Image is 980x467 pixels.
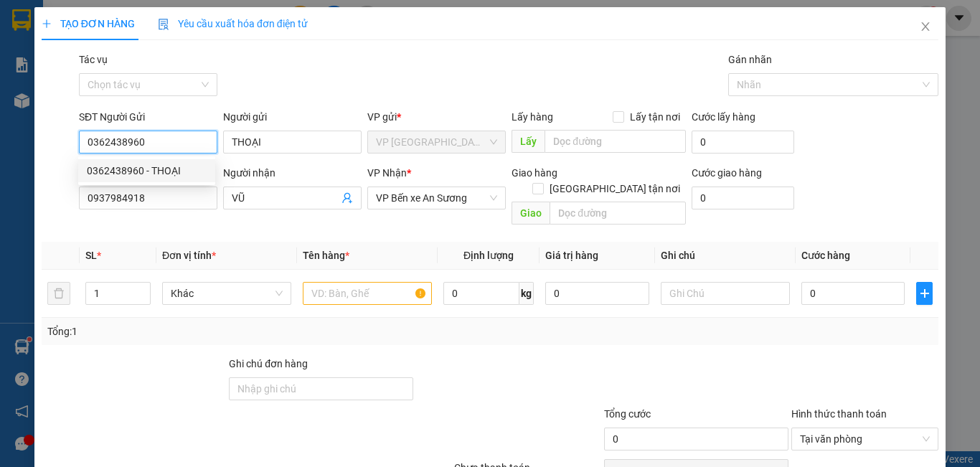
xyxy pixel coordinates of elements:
span: VP Bến xe An Sương [376,187,497,209]
img: logo [5,9,69,72]
span: plus [42,19,52,29]
div: Tổng: 1 [47,324,380,339]
label: Cước lấy hàng [692,111,755,123]
strong: ĐỒNG PHƯỚC [113,8,197,20]
span: Cước hàng [801,250,850,261]
img: icon [158,19,169,30]
input: VD: Bàn, Ghế [303,282,432,305]
input: Cước giao hàng [692,187,794,209]
span: ----------------------------------------- [39,77,176,89]
input: Dọc đường [545,130,686,153]
span: Lấy tận nơi [624,109,686,125]
span: Tên hàng [303,250,349,261]
span: SL [85,250,97,261]
span: Tại văn phòng [800,428,930,450]
span: Tổng cước [604,408,651,420]
label: Gán nhãn [728,54,772,65]
span: Giao [512,202,550,225]
span: [PERSON_NAME]: [4,93,151,101]
div: Người gửi [223,109,362,125]
span: plus [917,288,932,299]
span: 01 Võ Văn Truyện, KP.1, Phường 2 [113,43,197,61]
span: Khác [171,283,283,304]
input: Ghi chú đơn hàng [229,377,413,400]
input: 0 [545,282,649,305]
span: VPPD1510250004 [72,91,151,102]
span: close [920,21,931,32]
div: 0362438960 - THOẠI [87,163,207,179]
span: Bến xe [GEOGRAPHIC_DATA] [113,23,193,41]
span: In ngày: [4,104,88,113]
span: Định lượng [463,250,514,261]
span: Yêu cầu xuất hóa đơn điện tử [158,18,308,29]
span: Giá trị hàng [545,250,598,261]
th: Ghi chú [655,242,796,270]
input: Ghi Chú [661,282,790,305]
label: Tác vụ [79,54,108,65]
div: SĐT Người Gửi [79,109,217,125]
span: VP Phước Đông [376,131,497,153]
label: Cước giao hàng [692,167,762,179]
span: TẠO ĐƠN HÀNG [42,18,135,29]
div: VP gửi [367,109,506,125]
span: Lấy [512,130,545,153]
span: kg [519,282,534,305]
span: Lấy hàng [512,111,553,123]
label: Hình thức thanh toán [791,408,887,420]
span: VP Nhận [367,167,407,179]
div: 0362438960 - THOẠI [78,159,215,182]
button: Close [905,7,946,47]
span: Giao hàng [512,167,557,179]
div: Người nhận [223,165,362,181]
label: Ghi chú đơn hàng [229,358,308,369]
span: Hotline: 19001152 [113,64,176,72]
button: delete [47,282,70,305]
span: user-add [341,192,353,204]
input: Cước lấy hàng [692,131,794,154]
span: [GEOGRAPHIC_DATA] tận nơi [544,181,686,197]
span: Đơn vị tính [162,250,216,261]
input: Dọc đường [550,202,686,225]
button: plus [916,282,933,305]
span: 07:33:38 [DATE] [32,104,88,113]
